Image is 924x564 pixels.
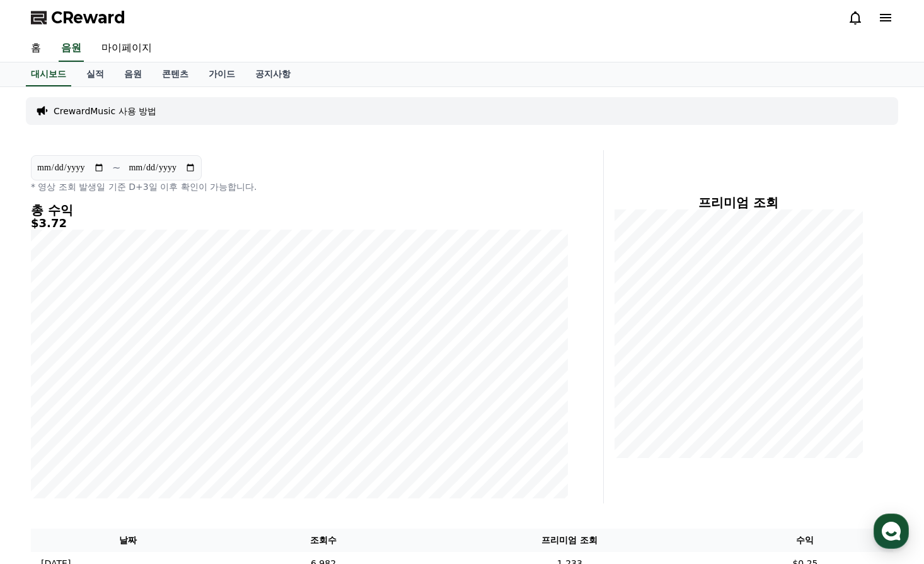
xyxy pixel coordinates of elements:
a: 홈 [21,35,51,62]
h4: 총 수익 [31,203,568,217]
h4: 프리미엄 조회 [614,196,863,209]
th: 날짜 [31,529,224,552]
a: 음원 [59,35,84,62]
a: 대시보드 [26,62,71,86]
h5: $3.72 [31,217,568,230]
th: 수익 [717,529,893,552]
th: 프리미엄 조회 [422,529,717,552]
a: CReward [31,8,125,28]
a: 실적 [76,62,114,86]
th: 조회수 [224,529,422,552]
p: * 영상 조회 발생일 기준 D+3일 이후 확인이 가능합니다. [31,180,568,193]
a: CrewardMusic 사용 방법 [54,105,156,117]
span: CReward [51,8,125,28]
a: 콘텐츠 [152,62,199,86]
a: 마이페이지 [91,35,162,62]
p: ~ [112,160,120,175]
a: 음원 [114,62,152,86]
a: 공지사항 [245,62,301,86]
a: 가이드 [199,62,245,86]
